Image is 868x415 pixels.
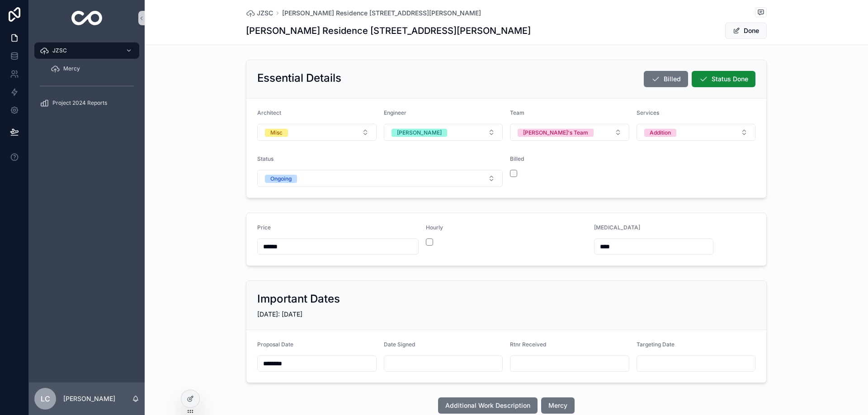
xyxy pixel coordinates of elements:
button: Select Button [637,124,756,141]
h1: [PERSON_NAME] Residence [STREET_ADDRESS][PERSON_NAME] [246,24,531,37]
div: [PERSON_NAME]'s Team [523,129,588,137]
div: Misc [270,129,283,137]
span: Targeting Date [637,341,675,348]
span: Rtnr Received [510,341,546,348]
a: Project 2024 Reports [34,95,139,111]
span: Hourly [426,224,443,231]
span: LC [41,393,50,404]
button: Billed [644,71,688,87]
span: Date Signed [384,341,415,348]
span: Proposal Date [257,341,293,348]
h2: Essential Details [257,71,341,85]
a: JZSC [246,9,273,18]
span: Architect [257,109,281,116]
a: [PERSON_NAME] Residence [STREET_ADDRESS][PERSON_NAME] [282,9,481,18]
a: Mercy [45,61,139,77]
p: [PERSON_NAME] [63,394,115,403]
span: Team [510,109,524,116]
button: Mercy [541,397,575,414]
img: App logo [71,11,103,25]
span: Engineer [384,109,406,116]
span: Services [637,109,659,116]
button: Select Button [257,170,503,187]
span: Price [257,224,271,231]
div: [PERSON_NAME] [397,129,442,137]
span: Mercy [548,401,567,410]
button: Select Button [257,124,377,141]
span: Status Done [712,75,748,84]
span: [DATE]: [DATE] [257,310,302,318]
span: JZSC [52,47,67,54]
button: Additional Work Description [438,397,538,414]
div: scrollable content [29,36,145,123]
span: Project 2024 Reports [52,99,107,107]
span: JZSC [257,9,273,18]
div: Ongoing [270,175,292,183]
h2: Important Dates [257,292,340,306]
span: Additional Work Description [445,401,530,410]
button: Select Button [510,124,629,141]
span: Billed [664,75,681,84]
button: Status Done [692,71,755,87]
span: [MEDICAL_DATA] [594,224,640,231]
div: Addition [650,129,671,137]
span: Mercy [63,65,80,72]
span: Status [257,155,274,162]
button: Select Button [384,124,503,141]
span: Billed [510,155,524,162]
button: Done [725,23,767,39]
a: JZSC [34,42,139,59]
